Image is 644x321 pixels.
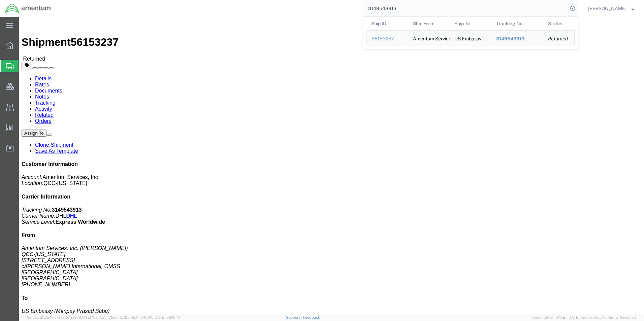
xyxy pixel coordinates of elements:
[154,315,180,319] span: [DATE] 08:10:16
[491,17,544,30] th: Tracking Nu.
[79,315,105,319] span: [DATE] 10:04:51
[588,5,626,12] span: Jason Martin
[496,36,524,41] span: 3149543913
[303,315,320,319] a: Feedback
[5,3,51,13] img: logo
[548,35,570,42] div: Returned
[408,17,450,30] th: Ship From
[363,0,568,16] input: Search for shipment number, reference number
[286,315,303,319] a: Support
[372,35,404,42] div: 56153237
[27,315,105,319] span: Server: 2025.18.0-daa1fe12ee7
[532,315,636,320] span: Copyright © [DATE]-[DATE] Agistix Inc., All Rights Reserved
[366,17,578,49] table: Search Results
[108,315,180,319] span: Client: 2025.18.0-7346316
[454,31,481,45] div: US Embassy
[496,35,539,42] div: 3149543913
[366,17,408,30] th: Ship ID
[450,17,491,30] th: Ship To
[413,31,445,45] div: Amentum Services, Inc.
[588,4,635,12] button: [PERSON_NAME]
[543,17,575,30] th: Status
[19,17,644,314] iframe: FS Legacy Container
